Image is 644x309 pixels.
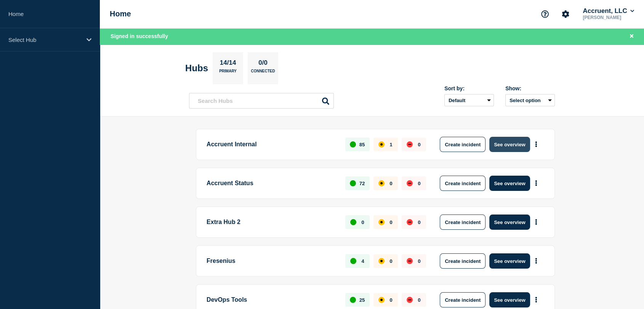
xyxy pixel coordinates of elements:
[256,59,271,69] p: 0/0
[350,219,356,225] div: up
[8,37,82,43] p: Select Hub
[350,258,356,264] div: up
[217,59,239,69] p: 14/14
[111,33,168,39] span: Signed in successfully
[581,15,636,20] p: [PERSON_NAME]
[489,176,530,191] button: See overview
[531,215,541,229] button: More actions
[407,141,413,147] div: down
[207,137,336,152] p: Accruent Internal
[407,258,413,264] div: down
[531,293,541,307] button: More actions
[189,93,334,109] input: Search Hubs
[359,181,365,186] p: 72
[418,258,420,264] p: 0
[418,297,420,303] p: 0
[207,253,336,269] p: Fresenius
[378,219,384,225] div: affected
[207,215,336,230] p: Extra Hub 2
[389,219,392,225] p: 0
[389,297,392,303] p: 0
[444,94,494,106] select: Sort by
[389,258,392,264] p: 0
[378,141,384,147] div: affected
[361,258,364,264] p: 4
[531,254,541,268] button: More actions
[378,258,384,264] div: affected
[440,137,485,152] button: Create incident
[378,180,384,186] div: affected
[407,180,413,186] div: down
[418,142,420,147] p: 0
[505,94,555,106] button: Select option
[219,69,237,77] p: Primary
[350,141,356,147] div: up
[407,297,413,303] div: down
[489,292,530,307] button: See overview
[440,215,485,230] button: Create incident
[440,253,485,269] button: Create incident
[350,180,356,186] div: up
[361,219,364,225] p: 0
[359,142,365,147] p: 85
[531,176,541,191] button: More actions
[389,142,392,147] p: 1
[537,6,553,22] button: Support
[389,181,392,186] p: 0
[489,137,530,152] button: See overview
[440,176,485,191] button: Create incident
[489,215,530,230] button: See overview
[185,63,208,74] h2: Hubs
[440,292,485,307] button: Create incident
[207,292,336,307] p: DevOps Tools
[359,297,365,303] p: 25
[378,297,384,303] div: affected
[627,32,636,41] button: Close banner
[407,219,413,225] div: down
[207,176,336,191] p: Accruent Status
[557,6,574,22] button: Account settings
[350,297,356,303] div: up
[581,7,636,15] button: Accruent, LLC
[251,69,275,77] p: Connected
[505,85,555,91] div: Show:
[418,181,420,186] p: 0
[418,219,420,225] p: 0
[489,253,530,269] button: See overview
[531,138,541,152] button: More actions
[444,85,494,91] div: Sort by:
[110,10,131,18] h1: Home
